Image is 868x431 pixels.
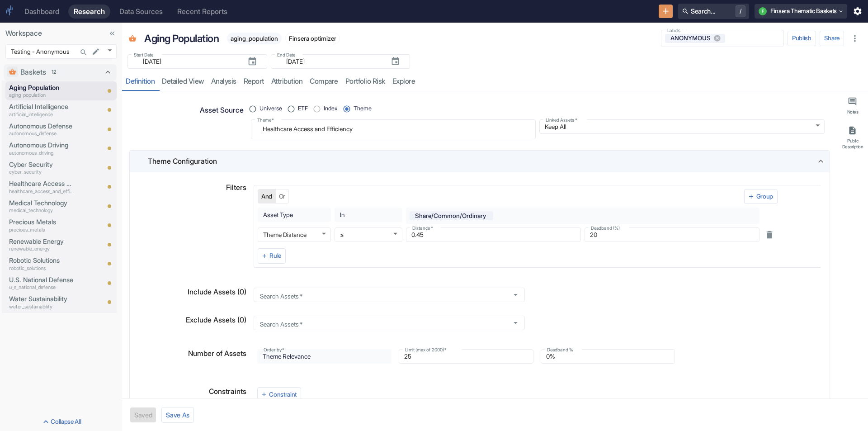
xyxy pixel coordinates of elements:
[9,217,74,227] p: Precious Metals
[9,102,74,112] p: Artificial Intelligence
[546,117,577,123] label: Linked Assets
[405,346,447,353] label: Limit (max of 2000)
[134,52,154,58] label: Start Date
[659,5,673,19] button: New Resource
[510,317,522,329] button: Open
[9,121,74,137] a: Autonomous Defenseautonomous_defense
[186,315,246,326] p: Exclude Assets (0)
[226,182,246,193] p: Filters
[9,179,74,195] a: Healthcare Access and Efficiencyhealthcare_access_and_efficiency
[412,225,433,232] label: Distance
[20,67,46,78] p: Baskets
[48,68,60,76] span: 12
[188,287,246,298] p: Include Assets (0)
[257,387,301,403] button: Constraint
[9,198,74,208] p: Medical Technology
[9,237,74,253] a: Renewable Energyrenewable_energy
[841,138,864,149] div: Public Description
[119,7,163,16] div: Data Sources
[591,225,620,232] label: Deadband (%)
[9,83,74,99] a: Aging Populationaging_population
[9,284,74,291] p: u_s_national_defense
[9,207,74,214] p: medical_technology
[9,168,74,176] p: cyber_security
[259,104,282,113] span: Universe
[240,72,268,91] a: report
[5,44,117,59] div: Testing - Anonymous
[264,346,284,353] label: Order by
[257,117,274,123] label: Theme
[258,248,286,264] button: Rule
[114,5,168,19] a: Data Sources
[209,386,246,397] p: Constraints
[277,52,296,58] label: End Date
[744,189,778,204] button: Group
[755,4,847,19] button: FFinsera Thematic Baskets
[9,91,74,99] p: aging_population
[539,119,824,134] div: Keep All
[9,294,74,310] a: Water Sustainabilitywater_sustainability
[9,149,74,157] p: autonomous_driving
[161,407,194,423] button: Save As
[158,72,208,91] a: detailed view
[128,35,137,44] span: Basket
[258,208,331,222] div: Asset Type
[286,35,340,42] span: Finsera optimizer
[667,34,716,43] span: ANONYMOUS
[9,256,74,272] a: Robotic Solutionsrobotic_solutions
[9,102,74,118] a: Artificial Intelligenceartificial_intelligence
[4,64,117,81] div: Baskets12
[759,7,767,15] div: F
[257,123,529,135] textarea: Healthcare Access and Efficiency
[9,256,74,265] p: Robotic Solutions
[9,130,74,137] p: autonomous_defense
[188,348,246,359] p: Number of Assets
[251,102,379,116] div: position
[665,34,726,43] div: ANONYMOUS
[130,151,830,172] div: Theme Configuration
[9,217,74,233] a: Precious Metalsprecious_metals
[678,4,749,19] button: Search.../
[298,104,308,113] span: ETF
[762,227,777,242] button: Delete rule
[9,111,74,118] p: artificial_intelligence
[172,5,233,19] a: Recent Reports
[9,121,74,131] p: Autonomous Defense
[820,31,844,46] button: Share
[227,35,282,42] span: aging_population
[9,83,74,93] p: Aging Population
[106,27,118,40] button: Collapse Sidebar
[126,77,155,86] div: Definition
[9,198,74,214] a: Medical Technologymedical_technology
[9,245,74,253] p: renewable_energy
[9,160,74,176] a: Cyber Securitycyber_security
[257,349,392,364] div: Theme Relevance
[148,156,217,167] p: Theme Configuration
[9,275,74,291] a: U.S. National Defenseu_s_national_defense
[354,104,372,113] span: Theme
[258,189,276,204] button: And
[5,28,117,39] p: Workspace
[389,72,419,91] a: Explore
[335,227,402,242] div: ≤
[208,72,240,91] a: analysis
[9,294,74,304] p: Water Sustainability
[258,227,331,242] div: Theme Distance
[788,31,816,46] button: Publish
[9,160,74,170] p: Cyber Security
[24,7,59,16] div: Dashboard
[144,31,219,46] p: Aging Population
[9,140,74,150] p: Autonomous Driving
[9,275,74,285] p: U.S. National Defense
[275,189,289,204] button: Or
[9,188,74,195] p: healthcare_access_and_efficiency
[177,7,227,16] div: Recent Reports
[9,265,74,272] p: robotic_solutions
[74,7,105,16] div: Research
[9,237,74,246] p: Renewable Energy
[90,45,102,58] button: edit
[122,72,868,91] div: resource tabs
[142,28,222,49] div: Aging Population
[306,72,342,91] a: compare
[268,72,307,91] a: attribution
